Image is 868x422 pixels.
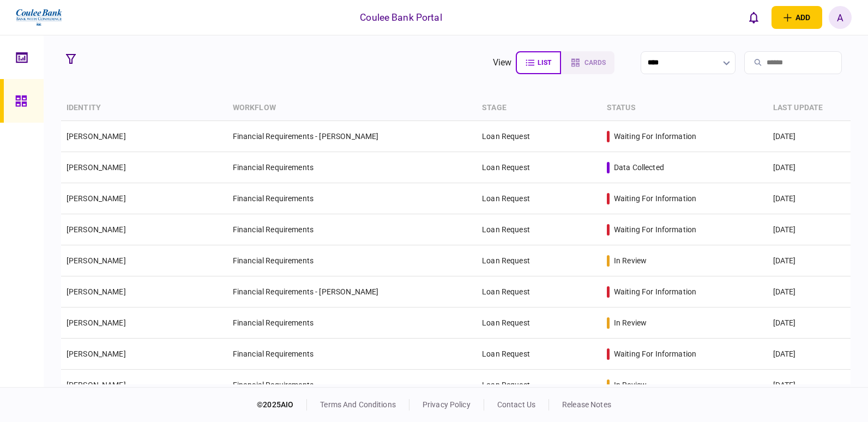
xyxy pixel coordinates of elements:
[477,152,601,183] td: Loan Request
[477,370,601,401] td: Loan Request
[584,59,606,67] span: cards
[227,152,477,183] td: Financial Requirements
[771,6,822,29] button: open adding identity options
[829,6,852,29] button: A
[614,348,696,359] div: waiting for information
[257,399,307,411] div: © 2025 AIO
[227,214,477,245] td: Financial Requirements
[227,370,477,401] td: Financial Requirements
[360,10,442,25] div: Coulee Bank Portal
[67,381,126,389] a: [PERSON_NAME]
[601,95,768,121] th: status
[516,51,561,74] button: list
[477,183,601,214] td: Loan Request
[768,245,851,276] td: [DATE]
[477,276,601,308] td: Loan Request
[227,276,477,308] td: Financial Requirements - [PERSON_NAME]
[768,339,851,370] td: [DATE]
[497,400,535,409] a: contact us
[614,317,647,328] div: in review
[742,6,765,29] button: open notifications list
[227,183,477,214] td: Financial Requirements
[477,121,601,152] td: Loan Request
[768,370,851,401] td: [DATE]
[614,255,647,266] div: in review
[67,132,126,141] a: [PERSON_NAME]
[67,287,126,296] a: [PERSON_NAME]
[614,224,696,235] div: waiting for information
[67,163,126,172] a: [PERSON_NAME]
[67,194,126,203] a: [PERSON_NAME]
[768,214,851,245] td: [DATE]
[562,400,611,409] a: release notes
[227,308,477,339] td: Financial Requirements
[227,339,477,370] td: Financial Requirements
[493,56,512,69] div: view
[227,121,477,152] td: Financial Requirements - [PERSON_NAME]
[614,131,696,142] div: waiting for information
[477,339,601,370] td: Loan Request
[614,286,696,297] div: waiting for information
[227,245,477,276] td: Financial Requirements
[423,400,471,409] a: privacy policy
[477,95,601,121] th: stage
[67,349,126,358] a: [PERSON_NAME]
[61,95,227,121] th: identity
[614,162,664,173] div: data collected
[768,152,851,183] td: [DATE]
[768,276,851,308] td: [DATE]
[768,95,851,121] th: last update
[320,400,396,409] a: terms and conditions
[67,256,126,265] a: [PERSON_NAME]
[538,59,551,67] span: list
[614,379,647,390] div: in review
[768,121,851,152] td: [DATE]
[561,51,614,74] button: cards
[477,245,601,276] td: Loan Request
[768,183,851,214] td: [DATE]
[67,318,126,327] a: [PERSON_NAME]
[477,214,601,245] td: Loan Request
[768,308,851,339] td: [DATE]
[614,193,696,204] div: waiting for information
[15,4,63,31] img: client company logo
[477,308,601,339] td: Loan Request
[67,225,126,234] a: [PERSON_NAME]
[227,95,477,121] th: workflow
